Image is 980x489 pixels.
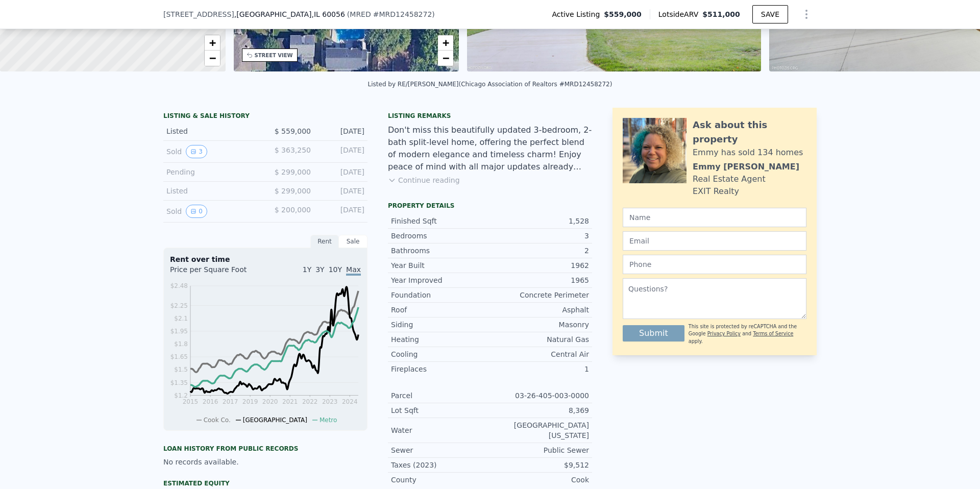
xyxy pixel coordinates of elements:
div: Ask about this property [693,118,806,146]
tspan: $2.25 [170,302,188,309]
tspan: 2023 [322,398,338,405]
div: Masonry [490,320,589,330]
div: Roof [391,305,490,315]
span: 3Y [315,265,324,274]
span: Cook Co. [204,417,231,424]
button: Submit [623,325,684,341]
button: Continue reading [388,175,460,185]
div: Bedrooms [391,231,490,241]
tspan: $1.2 [174,392,188,399]
div: 03-26-405-003-0000 [490,390,589,401]
div: Listing remarks [388,112,592,120]
span: Lotside ARV [658,9,702,19]
div: LISTING & SALE HISTORY [163,112,367,122]
tspan: 2017 [223,398,238,405]
div: Listed [166,186,257,196]
div: Parcel [391,390,490,401]
span: # MRD12458272 [373,10,432,18]
div: Real Estate Agent [693,173,766,185]
div: Concrete Perimeter [490,290,589,300]
div: [DATE] [319,167,364,177]
div: 1965 [490,275,589,285]
input: Name [623,208,806,227]
div: 2 [490,246,589,256]
div: Listed [166,126,257,136]
span: $ 299,000 [275,168,311,176]
div: Price per Square Foot [170,264,265,281]
div: 1 [490,364,589,374]
span: [STREET_ADDRESS] [163,9,234,19]
span: − [443,52,449,64]
tspan: $1.65 [170,353,188,360]
div: County [391,475,490,485]
div: Year Improved [391,275,490,285]
div: Cooling [391,349,490,359]
button: View historical data [186,205,207,218]
div: Natural Gas [490,334,589,345]
div: $9,512 [490,460,589,470]
tspan: $1.35 [170,379,188,386]
tspan: 2021 [282,398,298,405]
span: , IL 60056 [311,10,345,18]
tspan: $2.48 [170,282,188,289]
span: $ 559,000 [275,127,311,135]
input: Email [623,231,806,251]
div: Public Sewer [490,445,589,455]
span: − [209,52,215,64]
button: Show Options [796,4,817,25]
tspan: 2024 [342,398,358,405]
div: Sold [166,205,257,218]
span: + [443,36,449,49]
div: Sewer [391,445,490,455]
tspan: $1.95 [170,328,188,335]
div: Water [391,425,490,435]
div: Emmy has sold 134 homes [693,146,803,159]
a: Zoom in [438,35,453,51]
div: Pending [166,167,257,177]
span: 1Y [303,265,311,274]
div: Sold [166,145,257,158]
div: Year Built [391,260,490,271]
div: [DATE] [319,205,364,218]
button: View historical data [186,145,207,158]
div: [DATE] [319,145,364,158]
div: Finished Sqft [391,216,490,226]
div: Rent [310,235,339,248]
tspan: 2019 [242,398,258,405]
div: Heating [391,334,490,345]
tspan: $1.8 [174,340,188,348]
div: No records available. [163,457,367,467]
div: Rent over time [170,254,361,264]
div: Loan history from public records [163,445,367,453]
div: Listed by RE/[PERSON_NAME] (Chicago Association of Realtors #MRD12458272) [368,81,612,88]
span: , [GEOGRAPHIC_DATA] [234,9,345,19]
span: $ 200,000 [275,206,311,214]
tspan: 2016 [203,398,218,405]
div: Cook [490,475,589,485]
span: $ 363,250 [275,146,311,154]
div: 3 [490,231,589,241]
span: $ 299,000 [275,187,311,195]
a: Zoom out [205,51,220,66]
div: Foundation [391,290,490,300]
tspan: 2022 [302,398,318,405]
div: Property details [388,202,592,210]
div: 1,528 [490,216,589,226]
div: Asphalt [490,305,589,315]
div: Fireplaces [391,364,490,374]
div: Bathrooms [391,246,490,256]
span: [GEOGRAPHIC_DATA] [243,417,307,424]
tspan: 2020 [262,398,278,405]
div: ( ) [347,9,435,19]
span: 10Y [329,265,342,274]
div: STREET VIEW [255,52,293,59]
div: Taxes (2023) [391,460,490,470]
div: [DATE] [319,186,364,196]
div: EXIT Realty [693,185,739,198]
a: Zoom out [438,51,453,66]
div: This site is protected by reCAPTCHA and the Google and apply. [689,323,806,345]
span: + [209,36,215,49]
div: Lot Sqft [391,405,490,415]
div: Central Air [490,349,589,359]
div: Siding [391,320,490,330]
